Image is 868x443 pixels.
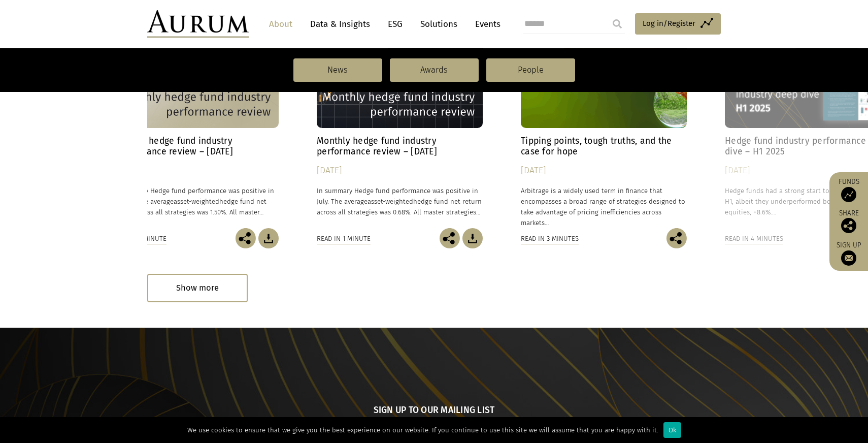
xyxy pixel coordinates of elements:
img: Download Article [258,228,279,248]
img: Share this post [236,228,256,248]
div: Read in 1 minute [317,233,371,244]
div: Ok [663,422,681,438]
a: Log in/Register [635,13,721,35]
a: ESG [383,15,408,34]
a: People [486,58,575,82]
a: Funds [834,177,863,202]
a: About [264,15,297,34]
div: Read in 4 minutes [725,233,783,244]
a: Solutions [415,15,462,34]
a: Awards [390,58,479,82]
div: Show more [147,274,248,302]
img: Sign up to our newsletter [841,250,856,266]
a: Hedge Fund Data Monthly hedge fund industry performance review – [DATE] [DATE] In summary Hedge f... [113,24,279,228]
h4: Tipping points, tough truths, and the case for hope [521,136,687,157]
img: Access Funds [841,187,856,202]
div: Share [834,210,863,233]
img: Share this post [666,228,687,248]
span: asset-weighted [368,198,413,205]
img: Download Article [462,228,483,248]
a: Hedge Fund Data Monthly hedge fund industry performance review – [DATE] [DATE] In summary Hedge f... [317,24,483,228]
div: [DATE] [521,164,687,178]
p: Arbitrage is a widely used term in finance that encompasses a broad range of strategies designed ... [521,185,687,229]
img: Aurum [147,10,249,38]
span: asset-weighted [174,198,219,205]
a: Data & Insights [305,15,375,34]
div: [DATE] [113,164,279,178]
img: Share this post [440,228,460,248]
input: Submit [607,14,627,34]
div: [DATE] [317,164,483,178]
a: Sign up [834,241,863,266]
img: Share this post [841,218,856,233]
div: Read in 3 minutes [521,233,579,244]
h5: Sign up to our mailing list [374,404,495,418]
p: In summary Hedge fund performance was positive in July. The average hedge fund net return across ... [317,185,483,217]
h4: Monthly hedge fund industry performance review – [DATE] [113,136,279,157]
h4: Monthly hedge fund industry performance review – [DATE] [317,136,483,157]
p: In summary Hedge fund performance was positive in August. The average hedge fund net return acros... [113,185,279,217]
a: News [293,58,382,82]
span: Log in/Register [643,17,695,29]
a: Insights Tipping points, tough truths, and the case for hope [DATE] Arbitrage is a widely used te... [521,24,687,228]
a: Events [470,15,500,34]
